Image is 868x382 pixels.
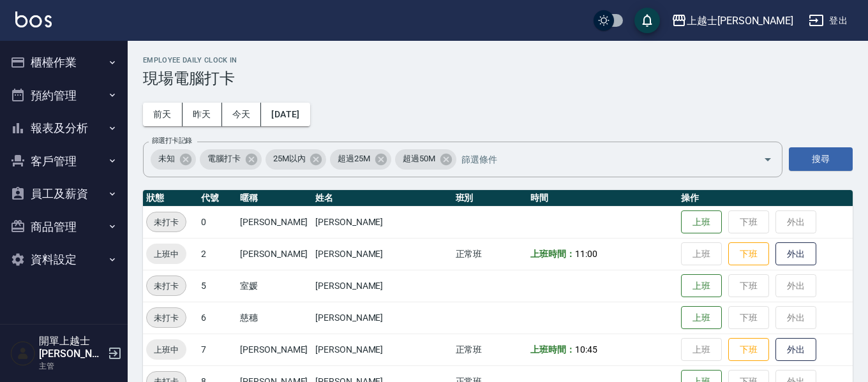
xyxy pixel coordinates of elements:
[237,190,312,207] th: 暱稱
[261,103,310,126] button: [DATE]
[5,243,123,276] button: 資料設定
[10,341,36,366] img: Person
[330,152,378,165] span: 超過25M
[453,238,528,270] td: 正常班
[312,270,453,302] td: [PERSON_NAME]
[5,210,123,244] button: 商品管理
[143,56,853,64] h2: Employee Daily Clock In
[458,148,741,170] input: 篩選條件
[312,238,453,270] td: [PERSON_NAME]
[804,9,853,33] button: 登出
[152,136,192,145] label: 篩選打卡記錄
[39,360,104,372] p: 主管
[728,242,769,266] button: 下班
[527,190,678,207] th: 時間
[198,238,237,270] td: 2
[147,216,186,229] span: 未打卡
[575,344,597,355] span: 10:45
[146,343,186,356] span: 上班中
[789,147,853,171] button: 搜尋
[198,270,237,302] td: 5
[147,311,186,325] span: 未打卡
[575,249,597,259] span: 11:00
[237,238,312,270] td: [PERSON_NAME]
[143,190,198,207] th: 狀態
[200,149,262,170] div: 電腦打卡
[198,190,237,207] th: 代號
[237,270,312,302] td: 室媛
[312,190,453,207] th: 姓名
[15,11,52,27] img: Logo
[728,338,769,362] button: 下班
[775,242,816,266] button: 外出
[634,8,660,33] button: save
[687,13,793,29] div: 上越士[PERSON_NAME]
[681,210,722,234] button: 上班
[151,152,183,165] span: 未知
[678,190,853,207] th: 操作
[183,103,222,126] button: 昨天
[266,152,313,165] span: 25M以內
[147,279,186,293] span: 未打卡
[312,334,453,365] td: [PERSON_NAME]
[758,149,778,170] button: Open
[198,206,237,238] td: 0
[198,334,237,365] td: 7
[5,46,123,79] button: 櫃檯作業
[237,302,312,334] td: 慈穗
[143,103,183,126] button: 前天
[266,149,327,170] div: 25M以內
[530,249,575,259] b: 上班時間：
[5,145,123,178] button: 客戶管理
[222,103,262,126] button: 今天
[5,79,123,112] button: 預約管理
[453,190,528,207] th: 班別
[312,302,453,334] td: [PERSON_NAME]
[681,274,722,298] button: 上班
[395,149,456,170] div: 超過50M
[330,149,391,170] div: 超過25M
[5,177,123,210] button: 員工及薪資
[237,334,312,365] td: [PERSON_NAME]
[39,335,104,360] h5: 開單上越士[PERSON_NAME]
[237,206,312,238] td: [PERSON_NAME]
[312,206,453,238] td: [PERSON_NAME]
[681,306,722,330] button: 上班
[5,112,123,145] button: 報表及分析
[151,149,196,170] div: 未知
[143,70,853,87] h3: 現場電腦打卡
[200,152,248,165] span: 電腦打卡
[198,302,237,334] td: 6
[530,344,575,355] b: 上班時間：
[666,8,798,34] button: 上越士[PERSON_NAME]
[453,334,528,365] td: 正常班
[146,247,186,261] span: 上班中
[775,338,816,362] button: 外出
[395,152,443,165] span: 超過50M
